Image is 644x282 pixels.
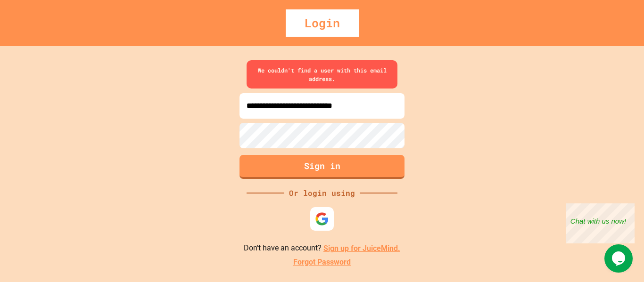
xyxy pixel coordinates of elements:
div: Or login using [284,187,360,199]
div: We couldn't find a user with this email address. [247,60,397,89]
a: Sign up for JuiceMind. [323,244,400,253]
img: google-icon.svg [315,212,329,226]
iframe: chat widget [566,203,635,243]
iframe: chat widget [604,244,635,273]
p: Don't have an account? [244,242,400,254]
a: Forgot Password [293,257,351,268]
button: Sign in [239,155,405,179]
div: Login [286,9,359,37]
